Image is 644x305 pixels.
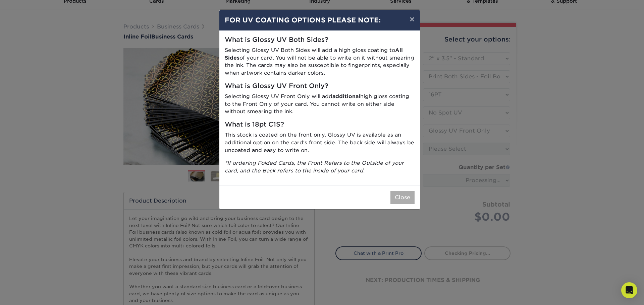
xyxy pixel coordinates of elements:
button: × [404,10,420,28]
p: Selecting Glossy UV Front Only will add high gloss coating to the Front Only of your card. You ca... [225,93,415,116]
strong: All Sides [225,47,403,61]
h5: What is 18pt C1S? [225,121,415,129]
h5: What is Glossy UV Front Only? [225,82,415,90]
h5: What is Glossy UV Both Sides? [225,36,415,44]
div: Open Intercom Messenger [621,282,637,298]
button: Close [390,191,415,204]
i: *If ordering Folded Cards, the Front Refers to the Outside of your card, and the Back refers to t... [225,160,404,174]
h4: FOR UV COATING OPTIONS PLEASE NOTE: [225,15,415,25]
p: Selecting Glossy UV Both Sides will add a high gloss coating to of your card. You will not be abl... [225,47,415,77]
p: This stock is coated on the front only. Glossy UV is available as an additional option on the car... [225,131,415,154]
strong: additional [332,93,360,99]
